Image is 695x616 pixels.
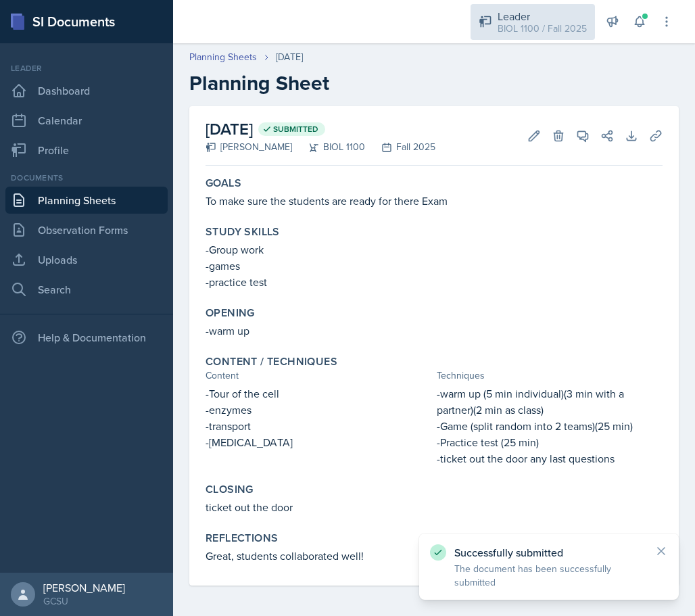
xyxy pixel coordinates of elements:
[5,187,168,214] a: Planning Sheets
[206,402,431,418] p: -enzymes
[206,193,663,209] p: To make sure the students are ready for there Exam
[292,140,365,154] div: BIOL 1100
[437,434,663,450] p: -Practice test (25 min)
[206,306,255,320] label: Opening
[273,124,318,135] span: Submitted
[206,385,431,402] p: -Tour of the cell
[5,107,168,134] a: Calendar
[5,77,168,104] a: Dashboard
[365,140,435,154] div: Fall 2025
[206,548,663,564] p: Great, students collaborated well!
[5,216,168,243] a: Observation Forms
[5,324,168,351] div: Help & Documentation
[206,176,241,190] label: Goals
[206,241,663,258] p: -Group work
[43,581,125,594] div: [PERSON_NAME]
[454,562,644,589] p: The document has been successfully submitted
[206,117,435,141] h2: [DATE]
[498,22,587,36] div: BIOL 1100 / Fall 2025
[206,140,292,154] div: [PERSON_NAME]
[206,323,663,339] p: -warm up
[189,71,679,95] h2: Planning Sheet
[43,594,125,608] div: GCSU
[5,172,168,184] div: Documents
[5,246,168,273] a: Uploads
[206,369,431,383] div: Content
[206,418,431,434] p: -transport
[276,50,303,64] div: [DATE]
[5,137,168,164] a: Profile
[437,450,663,467] p: -ticket out the door any last questions
[5,276,168,303] a: Search
[437,385,663,418] p: -warm up (5 min individual)(3 min with a partner)(2 min as class)
[206,531,278,545] label: Reflections
[206,499,663,515] p: ticket out the door
[206,225,280,239] label: Study Skills
[437,418,663,434] p: -Game (split random into 2 teams)(25 min)
[498,8,587,24] div: Leader
[206,355,337,369] label: Content / Techniques
[189,50,257,64] a: Planning Sheets
[206,274,663,290] p: -practice test
[206,258,663,274] p: -games
[206,434,431,450] p: -[MEDICAL_DATA]
[454,546,644,559] p: Successfully submitted
[437,369,663,383] div: Techniques
[5,62,168,74] div: Leader
[206,483,254,496] label: Closing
